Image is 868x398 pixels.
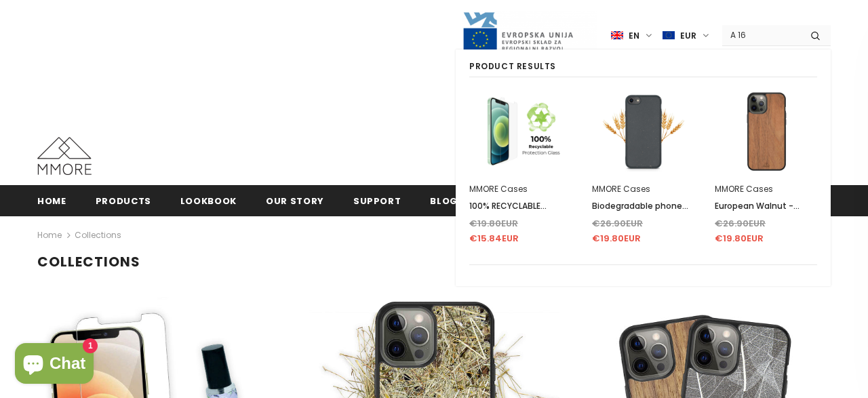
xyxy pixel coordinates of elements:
img: Fully Recyclable Tempered Glass Protector [480,91,561,172]
span: €26.90EUR [715,217,766,230]
a: support [353,185,401,216]
a: Lookbook [180,185,237,216]
span: €19.80EUR [715,232,764,245]
a: 100% RECYCLABLE Tempered glass 2D/3D screen protector [469,199,572,214]
a: Our Story [266,185,324,216]
span: €26.90EUR [592,217,643,230]
a: Home [37,185,66,216]
a: European Walnut - LIMITED EDITION [715,199,817,214]
span: €19.80EUR [469,217,518,230]
span: Blog [430,195,458,207]
span: support [353,195,401,207]
div: MMORE Cases [592,182,694,196]
a: Biodegradable phone case - Black [592,199,694,214]
a: Home [37,227,62,243]
span: €19.80EUR [592,232,641,245]
span: Lookbook [180,195,237,207]
a: Products [96,185,151,216]
span: Collections [75,227,121,243]
input: Search Site [722,25,800,45]
span: Home [37,195,66,207]
div: MMORE Cases [715,182,817,196]
img: European Walnut - LIMITED EDITION [726,91,807,172]
img: Javni Razpis [462,11,597,60]
span: Our Story [266,195,324,207]
span: EUR [680,29,696,43]
div: MMORE Cases [469,182,572,196]
a: Javni Razpis [462,29,597,41]
a: Blog [430,185,458,216]
span: Products [96,195,151,207]
span: €15.84EUR [469,232,519,245]
img: MMORE Cases [37,137,92,175]
div: Product Results [469,60,817,77]
a: See all results (70) [469,275,817,296]
img: i-lang-1.png [611,30,623,41]
h1: Collections [37,254,831,271]
img: Black Biodegradable Phone Case for iPhone 6 [603,91,684,172]
inbox-online-store-chat: Shopify online store chat [11,343,98,387]
span: en [629,29,639,43]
